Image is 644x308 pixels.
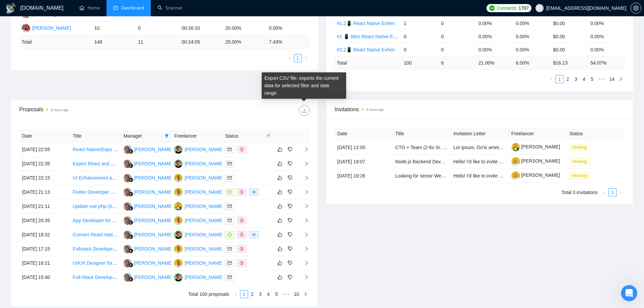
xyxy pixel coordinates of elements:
div: [PERSON_NAME] [134,259,173,267]
li: Next Page [617,188,625,196]
a: Flutter Developer Needed for iOS Screen-Time App UI Bug Fix [73,189,204,195]
a: Expert React and React Native Developer Needed for Mobile App (CST Hours) [73,161,238,166]
li: Total 3 invitations [562,188,598,196]
span: right [619,191,623,195]
span: right [619,77,623,81]
span: like [278,147,282,152]
li: Next Page [302,54,310,62]
a: Node.js Backend Developer — API Optimization & Performance Tuning for Scaling Flutter App [395,159,593,164]
div: Proposals [19,105,164,116]
a: 5 [588,75,596,83]
img: EP [174,273,183,282]
img: gigradar-bm.png [128,220,133,225]
div: [PERSON_NAME] [134,217,173,224]
iframe: Intercom live chat [621,285,637,301]
a: MC[PERSON_NAME] [123,274,173,280]
img: gigradar-bm.png [128,206,133,211]
th: Title [70,129,121,143]
span: Pending [569,144,590,151]
th: Invitation Letter [451,127,509,140]
img: EP [174,145,183,154]
a: homeHome [79,5,100,11]
span: left [288,56,292,60]
a: VZ[PERSON_NAME] [174,217,223,223]
span: left [234,292,238,296]
img: gigradar-bm.png [128,192,133,196]
a: VZ[PERSON_NAME] [174,246,223,251]
span: mail [228,218,232,222]
button: dislike [286,202,294,210]
span: ••• [596,75,607,83]
time: 8 hours ago [51,108,69,112]
button: left [286,54,294,62]
a: 1 [556,75,563,83]
td: 100 [401,56,438,69]
a: VK[PERSON_NAME] [174,203,223,209]
td: 0.00% [266,21,310,35]
span: like [278,189,282,195]
div: [PERSON_NAME] [185,245,223,253]
img: MC [123,202,132,211]
a: 4 [580,75,588,83]
img: VZ [174,245,183,253]
td: 25.00 % [222,35,266,49]
li: Next Page [617,75,625,83]
span: mail [228,176,232,180]
th: Freelancer [509,127,567,140]
a: #2.2📱 React Native Evhen [337,47,395,52]
td: [DATE] 22:15 [19,171,70,185]
a: MC[PERSON_NAME] [123,175,173,180]
span: Status [225,132,263,140]
th: Manager [121,129,171,143]
li: 14 [607,75,617,83]
td: 0.00% [476,43,513,56]
span: like [278,232,282,237]
span: setting [631,5,641,11]
td: 0 [438,43,476,56]
button: like [276,160,284,168]
button: like [276,188,284,196]
a: 14 [607,75,617,83]
td: 11 [135,35,179,49]
button: dislike [286,273,294,281]
td: $0.00 [550,43,588,56]
li: 4 [580,75,588,83]
td: Expert React and React Native Developer Needed for Mobile App (CST Hours) [70,157,121,171]
td: $0.00 [550,30,588,43]
button: dislike [286,188,294,196]
a: 3 [572,75,579,83]
span: dislike [288,246,292,252]
a: 2 [248,290,256,298]
td: Node.js Backend Developer — API Optimization & Performance Tuning for Scaling Flutter App [392,155,451,169]
a: UI Enhancement and Feature Development for Tennis AI Coach [73,175,206,181]
td: 0 [401,30,438,43]
a: OT[PERSON_NAME] [22,25,71,30]
span: right [299,147,309,152]
td: 00:26:20 [179,21,222,35]
span: like [278,275,282,280]
a: MC[PERSON_NAME] [123,161,173,166]
div: [PERSON_NAME] [185,217,223,224]
a: MC[PERSON_NAME] [123,146,173,152]
div: [PERSON_NAME] [134,174,173,182]
a: 1 [294,54,302,62]
td: $ 16.13 [550,56,588,69]
a: 1 [240,290,248,298]
td: 54.07 % [588,56,625,69]
a: EP[PERSON_NAME] [174,146,223,152]
td: 7.43 % [266,35,310,49]
div: Export CSV file: exports the current data for selected filter and date range. [262,72,346,99]
li: Previous Page [547,75,555,83]
li: Next 5 Pages [596,75,607,83]
span: mail [228,247,232,251]
span: filter [265,131,272,141]
li: Previous Page [600,188,609,196]
div: [PERSON_NAME] [134,160,173,167]
a: Update vue php (Stocky POS) Reports [73,204,154,209]
button: right [302,54,310,62]
button: dislike [286,216,294,224]
span: left [549,77,553,81]
span: dollar [240,147,244,151]
a: EP[PERSON_NAME] [174,232,223,237]
th: Freelancer [171,129,222,143]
